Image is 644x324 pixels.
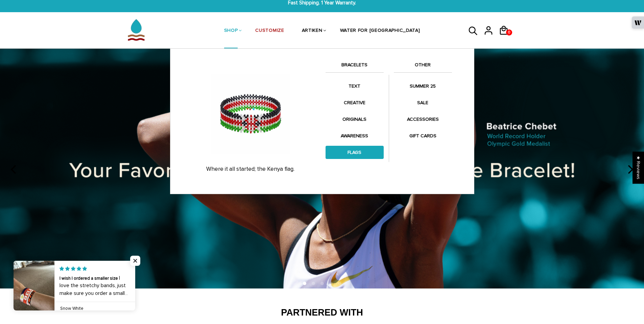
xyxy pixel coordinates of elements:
[326,129,384,142] a: AWARENESS
[499,38,514,39] a: 0
[506,28,512,37] span: 0
[326,61,384,72] a: BRACELETS
[302,13,323,49] a: ARTIKEN
[130,256,140,266] span: Close popup widget
[633,152,644,184] div: Click to open Judge.me floating reviews tab
[340,13,420,49] a: WATER FOR [GEOGRAPHIC_DATA]
[394,129,452,142] a: GIFT CARDS
[111,307,533,319] h2: Partnered With
[255,13,284,49] a: CUSTOMIZE
[326,96,384,109] a: CREATIVE
[326,113,384,126] a: ORIGINALS
[7,162,22,177] button: previous
[394,96,452,109] a: SALE
[326,146,384,159] a: FLAGS
[394,79,452,93] a: SUMMER 25
[182,166,319,172] p: Where it all started; the Kenya flag.
[326,79,384,93] a: TEXT
[622,162,637,177] button: next
[224,13,238,49] a: SHOP
[394,113,452,126] a: ACCESSORIES
[394,61,452,72] a: OTHER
